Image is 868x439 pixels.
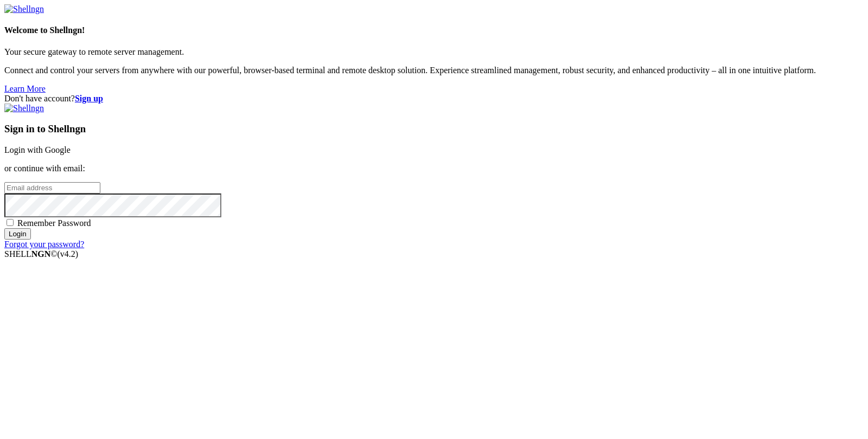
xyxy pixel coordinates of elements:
[4,145,71,154] a: Login with Google
[7,219,14,226] input: Remember Password
[4,228,31,240] input: Login
[75,94,103,103] a: Sign up
[4,4,44,14] img: Shellngn
[17,218,91,228] span: Remember Password
[4,104,44,113] img: Shellngn
[58,249,79,259] span: 4.2.0
[4,182,100,193] input: Email address
[31,249,51,259] b: NGN
[4,25,864,35] h4: Welcome to Shellngn!
[4,94,864,104] div: Don't have account?
[4,249,78,259] span: SHELL ©
[4,123,864,135] h3: Sign in to Shellngn
[4,164,864,173] p: or continue with email:
[4,47,864,57] p: Your secure gateway to remote server management.
[4,66,864,75] p: Connect and control your servers from anywhere with our powerful, browser-based terminal and remo...
[4,240,84,249] a: Forgot your password?
[4,84,46,93] a: Learn More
